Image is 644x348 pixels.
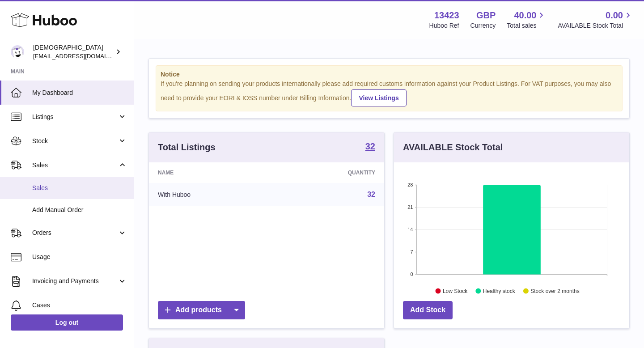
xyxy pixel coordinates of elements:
[407,204,413,210] text: 21
[365,142,375,151] strong: 32
[351,89,406,106] a: View Listings
[33,52,131,59] span: [EMAIL_ADDRESS][DOMAIN_NAME]
[443,288,468,294] text: Low Stock
[32,184,127,192] span: Sales
[11,314,123,331] a: Log out
[32,229,118,237] span: Orders
[558,21,633,30] span: AVAILABLE Stock Total
[365,142,375,153] a: 32
[514,9,536,21] span: 40.00
[507,9,547,30] a: 40.00 Total sales
[410,272,413,277] text: 0
[558,9,633,30] a: 0.00 AVAILABLE Stock Total
[149,183,273,206] td: With Huboo
[507,21,547,30] span: Total sales
[483,288,516,294] text: Healthy stock
[32,161,118,170] span: Sales
[11,45,24,59] img: olgazyuz@outlook.com
[606,9,623,21] span: 0.00
[33,43,114,60] div: [DEMOGRAPHIC_DATA]
[161,80,618,106] div: If you're planning on sending your products internationally please add required customs informati...
[32,206,127,214] span: Add Manual Order
[149,162,273,183] th: Name
[403,301,453,319] a: Add Stock
[470,21,496,30] div: Currency
[158,141,216,153] h3: Total Listings
[403,141,503,153] h3: AVAILABLE Stock Total
[410,249,413,255] text: 7
[32,253,127,261] span: Usage
[407,227,413,232] text: 14
[32,301,127,310] span: Cases
[273,162,384,183] th: Quantity
[367,191,375,198] a: 32
[407,182,413,187] text: 28
[161,70,618,79] strong: Notice
[32,137,118,145] span: Stock
[158,301,245,319] a: Add products
[476,9,496,21] strong: GBP
[32,113,118,121] span: Listings
[434,9,459,21] strong: 13423
[32,89,127,97] span: My Dashboard
[429,21,459,30] div: Huboo Ref
[530,288,579,294] text: Stock over 2 months
[32,277,118,285] span: Invoicing and Payments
